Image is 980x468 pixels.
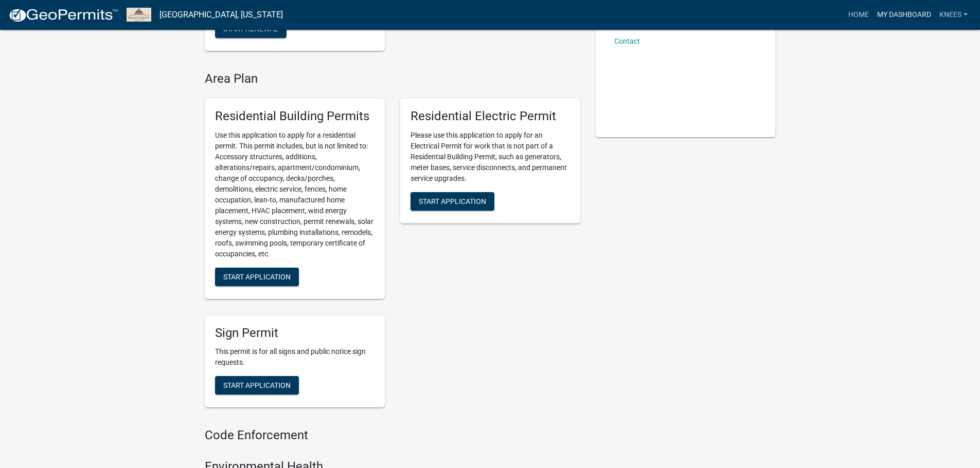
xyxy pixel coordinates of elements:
a: Contact [614,37,640,45]
button: Start Application [215,268,299,286]
p: This permit is for all signs and public notice sign requests. [215,346,375,368]
p: Please use this application to apply for an Electrical Permit for work that is not part of a Resi... [411,130,570,184]
a: My Dashboard [873,5,935,25]
p: Use this application to apply for a residential permit. This permit includes, but is not limited ... [215,130,375,259]
span: Start Application [223,272,291,280]
h4: Area Plan [205,71,580,86]
button: Start Application [215,376,299,395]
h5: Sign Permit [215,326,375,341]
h5: Residential Building Permits [215,109,375,124]
h4: Code Enforcement [205,428,580,443]
span: Start Application [419,197,486,205]
a: [GEOGRAPHIC_DATA], [US_STATE] [159,6,283,24]
span: Start Application [223,381,291,389]
button: Start Application [411,192,494,211]
a: Knees [935,5,972,25]
a: Home [844,5,873,25]
h5: Residential Electric Permit [411,109,570,124]
img: Grant County, Indiana [127,8,151,22]
span: Start Renewal [223,25,278,33]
